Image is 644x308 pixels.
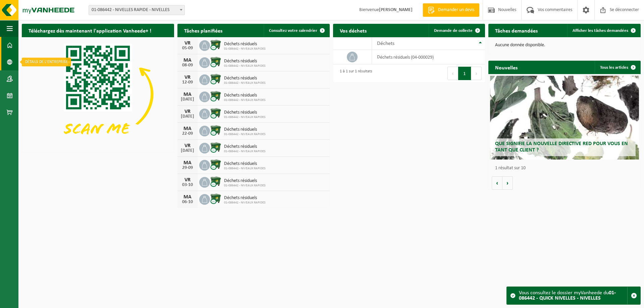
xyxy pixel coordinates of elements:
[224,47,266,51] font: 01-086442 - NIVEAUX RAPIDES
[183,160,192,166] font: MA
[183,194,192,200] font: MA
[182,46,193,51] font: 05-09
[538,7,572,12] font: Vos commentaires
[210,125,221,136] img: WB-1100-CU
[224,149,266,153] font: 01-086442 - NIVEAUX RAPIDES
[184,28,222,34] font: Tâches planifiées
[210,108,221,119] img: WB-1100-CU
[224,93,257,98] font: Déchets résiduels
[182,182,193,187] font: 03-10
[423,3,479,17] a: Demander un devis
[224,178,257,183] font: Déchets résiduels
[224,64,266,68] font: 01-086442 - NIVEAUX RAPIDES
[377,41,394,46] font: Déchets
[181,97,194,102] font: [DATE]
[269,28,317,33] font: Consultez votre calendrier
[224,59,257,64] font: Déchets résiduels
[495,166,526,171] font: 1 résultat sur 10
[224,81,266,85] font: 01-086442 - NIVEAUX RAPIDES
[429,24,484,37] a: Demande de collecte
[182,80,193,85] font: 12-09
[495,141,628,153] font: Que signifie la nouvelle directive RED pour vous en tant que client ?
[595,61,640,74] a: Tous les articles
[224,195,257,200] font: Déchets résiduels
[458,67,471,80] button: 1
[495,43,545,48] font: Aucune donnée disponible.
[210,142,221,153] img: WB-1100-CU
[182,165,193,170] font: 29-09
[490,76,639,160] a: Que signifie la nouvelle directive RED pour vous en tant que client ?
[359,7,379,12] font: Bienvenue
[210,159,221,170] img: WB-1100-CU
[567,24,640,37] a: Afficher les tâches demandées
[438,7,474,12] font: Demander un devis
[184,109,191,114] font: VR
[224,144,257,149] font: Déchets résiduels
[264,24,329,37] a: Consultez votre calendrier
[89,5,184,15] span: 01-086442 - NIVELLES RAPIDE - NIVELLES
[224,167,266,170] font: 01-086442 - NIVEAUX RAPIDES
[184,41,191,46] font: VR
[224,184,266,187] font: 01-086442 - NIVEAUX RAPIDES
[182,199,193,204] font: 06-10
[573,28,628,33] font: Afficher les tâches demandées
[224,132,266,136] font: 01-086442 - NIVEAUX RAPIDES
[379,7,413,12] font: [PERSON_NAME]
[498,7,516,12] font: Nouvelles
[22,37,174,151] img: Téléchargez l'application VHEPlus
[182,131,193,136] font: 22-09
[471,67,482,80] button: Suivant
[183,126,192,131] font: MA
[224,98,266,102] font: 01-086442 - NIVEAUX RAPIDES
[519,290,609,296] font: Vous consultez le dossier myVanheede du
[377,55,434,60] font: déchets résiduels (04-000029)
[210,56,221,68] img: WB-1100-CU
[29,28,151,34] font: Téléchargez dès maintenant l'application Vanheede+ !
[181,114,194,119] font: [DATE]
[224,127,257,132] font: Déchets résiduels
[224,161,257,166] font: Déchets résiduels
[89,5,185,15] span: 01-086442 - NIVELLES RAPIDE - NIVELLES
[224,42,257,47] font: Déchets résiduels
[224,115,266,119] font: 01-086442 - NIVEAUX RAPIDES
[210,73,221,85] img: WB-1100-CU
[210,39,221,51] img: WB-1100-CU
[184,177,191,183] font: VR
[210,176,221,187] img: WB-1100-CU
[182,63,193,68] font: 08-09
[340,69,372,73] font: 1 à 1 sur 1 résultats
[181,148,194,153] font: [DATE]
[184,75,191,80] font: VR
[224,201,266,204] font: 01-086442 - NIVEAUX RAPIDES
[519,290,616,301] font: 01-086442 - QUICK NIVELLES - NIVELLES
[495,65,518,71] font: Nouvelles
[434,28,473,33] font: Demande de collecte
[184,143,191,148] font: VR
[92,7,169,12] font: 01-086442 - NIVELLES RAPIDE - NIVELLES
[210,193,221,204] img: WB-1100-CU
[610,7,639,12] font: Se déconnecter
[224,110,257,115] font: Déchets résiduels
[447,67,458,80] button: Précédent
[183,58,192,63] font: MA
[210,90,221,102] img: WB-1100-CU
[463,71,466,76] font: 1
[183,92,192,97] font: MA
[224,76,257,81] font: Déchets résiduels
[340,28,367,34] font: Vos déchets
[495,28,538,34] font: Tâches demandées
[600,65,628,70] font: Tous les articles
